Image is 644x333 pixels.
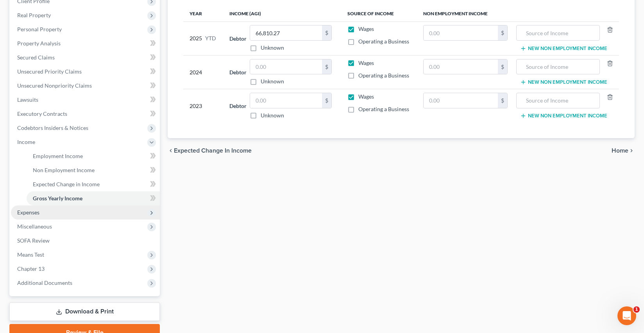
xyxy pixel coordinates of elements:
[33,181,100,187] span: Expected Change in Income
[498,25,507,40] div: $
[11,93,160,107] a: Lawsuits
[17,82,92,89] span: Unsecured Nonpriority Claims
[341,6,417,22] th: Source of Income
[17,279,72,286] span: Additional Documents
[11,234,160,248] a: SOFA Review
[261,112,284,119] label: Unknown
[183,6,223,22] th: Year
[174,148,252,154] span: Expected Change in Income
[521,93,596,108] input: Source of Income
[11,36,160,50] a: Property Analysis
[17,12,51,18] span: Real Property
[520,45,607,52] button: New Non Employment Income
[358,72,409,79] span: Operating a Business
[498,93,507,108] div: $
[17,223,52,230] span: Miscellaneous
[498,59,507,74] div: $
[17,110,67,117] span: Executory Contracts
[521,59,596,74] input: Source of Income
[229,34,247,43] label: Debtor
[168,148,252,154] button: chevron_left Expected Change in Income
[628,148,635,154] i: chevron_right
[205,34,216,42] span: YTD
[33,153,83,159] span: Employment Income
[190,25,217,52] div: 2025
[11,79,160,93] a: Unsecured Nonpriority Claims
[633,306,640,313] span: 1
[424,59,498,74] input: 0.00
[17,124,88,131] span: Codebtors Insiders & Notices
[358,59,374,66] span: Wages
[520,79,607,85] button: New Non Employment Income
[17,54,55,61] span: Secured Claims
[27,149,160,163] a: Employment Income
[617,306,636,325] iframe: Intercom live chat
[261,77,284,85] label: Unknown
[17,251,44,258] span: Means Test
[521,25,596,40] input: Source of Income
[17,265,45,272] span: Chapter 13
[17,26,62,32] span: Personal Property
[358,25,374,32] span: Wages
[33,167,95,173] span: Non Employment Income
[322,25,331,40] div: $
[229,68,247,76] label: Debtor
[424,25,498,40] input: 0.00
[11,107,160,121] a: Executory Contracts
[358,106,409,112] span: Operating a Business
[190,59,217,86] div: 2024
[223,6,341,22] th: Income (AGI)
[17,237,50,244] span: SOFA Review
[424,93,498,108] input: 0.00
[322,93,331,108] div: $
[17,96,38,103] span: Lawsuits
[17,68,82,75] span: Unsecured Priority Claims
[250,25,322,40] input: 0.00
[11,50,160,65] a: Secured Claims
[229,102,247,110] label: Debtor
[417,6,619,22] th: Non Employment Income
[17,40,61,47] span: Property Analysis
[250,59,322,74] input: 0.00
[520,113,607,119] button: New Non Employment Income
[250,93,322,108] input: 0.00
[17,139,35,145] span: Income
[190,93,217,119] div: 2023
[168,148,174,154] i: chevron_left
[358,93,374,100] span: Wages
[11,65,160,79] a: Unsecured Priority Claims
[612,148,635,154] button: Home chevron_right
[9,302,160,321] a: Download & Print
[358,38,409,45] span: Operating a Business
[261,44,284,52] label: Unknown
[322,59,331,74] div: $
[612,148,628,154] span: Home
[17,209,39,216] span: Expenses
[27,191,160,205] a: Gross Yearly Income
[27,177,160,191] a: Expected Change in Income
[33,195,82,202] span: Gross Yearly Income
[27,163,160,177] a: Non Employment Income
